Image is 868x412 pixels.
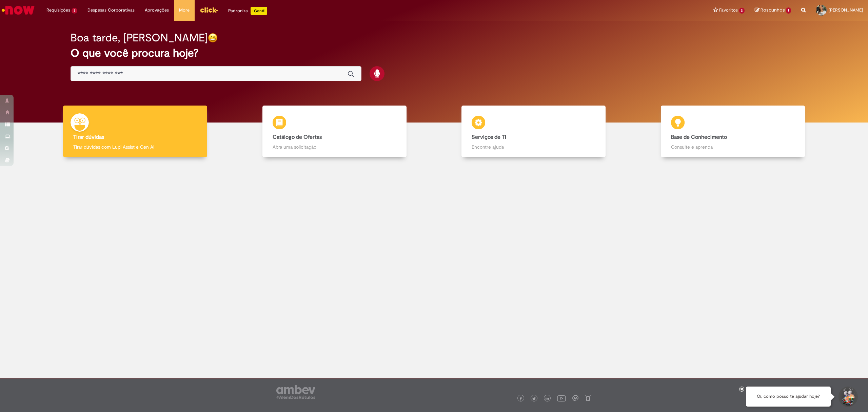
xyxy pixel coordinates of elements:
[761,7,785,13] span: Rascunhos
[434,106,633,157] a: Serviços de TI Encontre ajuda
[235,106,434,157] a: Catálogo de Ofertas Abra uma solicitação
[546,397,549,401] img: logo_footer_linkedin.png
[532,397,536,400] img: logo_footer_twitter.png
[273,144,396,150] p: Abra uma solicitação
[36,106,235,157] a: Tirar dúvidas Tirar dúvidas com Lupi Assist e Gen Ai
[719,7,738,14] span: Favoritos
[179,7,190,14] span: More
[472,134,506,141] b: Serviços de TI
[73,134,104,141] b: Tirar dúvidas
[72,8,77,14] span: 3
[472,144,595,150] p: Encontre ajuda
[208,33,218,43] img: happy-face.png
[71,47,797,59] h2: O que você procura hoje?
[276,385,315,399] img: logo_footer_ambev_rotulo_gray.png
[671,144,795,150] p: Consulte e aprenda
[200,5,218,15] img: click_logo_yellow_360x200.png
[145,7,169,14] span: Aprovações
[837,387,858,407] button: Iniciar Conversa de Suporte
[755,7,791,14] a: Rascunhos
[746,387,831,407] div: Oi, como posso te ajudar hoje?
[228,7,267,15] div: Padroniza
[71,32,208,44] h2: Boa tarde, [PERSON_NAME]
[273,134,322,141] b: Catálogo de Ofertas
[557,394,566,402] img: logo_footer_youtube.png
[585,395,591,401] img: logo_footer_naosei.png
[786,7,791,14] span: 1
[829,7,863,13] span: [PERSON_NAME]
[519,397,522,400] img: logo_footer_facebook.png
[87,7,135,14] span: Despesas Corporativas
[73,144,197,150] p: Tirar dúvidas com Lupi Assist e Gen Ai
[1,3,36,17] img: ServiceNow
[572,395,578,401] img: logo_footer_workplace.png
[633,106,833,157] a: Base de Conhecimento Consulte e aprenda
[671,134,727,141] b: Base de Conhecimento
[46,7,70,14] span: Requisições
[251,7,267,15] p: +GenAi
[739,8,745,14] span: 2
